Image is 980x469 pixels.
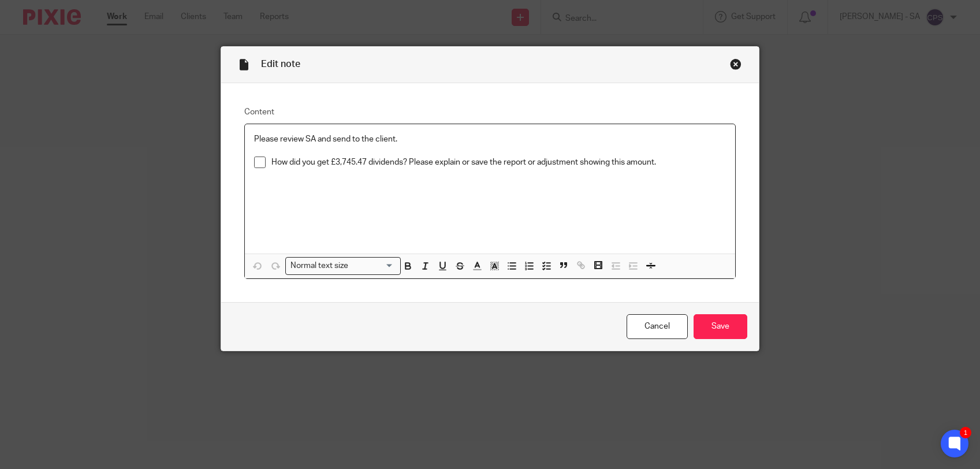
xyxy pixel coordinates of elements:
[254,133,726,145] p: Please review SA and send to the client.
[730,58,741,70] div: Close this dialog window
[960,427,971,438] div: 1
[627,314,688,339] a: Cancel
[271,157,726,168] p: How did you get £3,745.47 dividends? Please explain or save the report or adjustment showing this...
[244,106,736,118] label: Content
[694,314,747,339] input: Save
[261,59,300,69] span: Edit note
[285,257,401,275] div: Search for option
[352,260,394,272] input: Search for option
[288,260,351,272] span: Normal text size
